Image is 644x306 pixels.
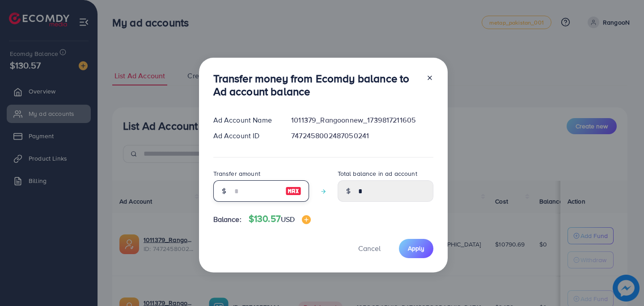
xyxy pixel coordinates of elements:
[284,131,440,141] div: 7472458002487050241
[213,214,241,225] span: Balance:
[206,131,284,141] div: Ad Account ID
[285,186,301,196] img: image
[249,213,311,225] h4: $130.57
[213,72,419,98] h3: Transfer money from Ecomdy balance to Ad account balance
[408,244,424,253] span: Apply
[347,239,392,258] button: Cancel
[281,214,295,224] span: USD
[284,115,440,125] div: 1011379_Rangoonnew_1739817211605
[206,115,284,125] div: Ad Account Name
[399,239,433,258] button: Apply
[338,169,417,178] label: Total balance in ad account
[302,215,311,224] img: image
[358,243,381,253] span: Cancel
[213,169,260,178] label: Transfer amount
